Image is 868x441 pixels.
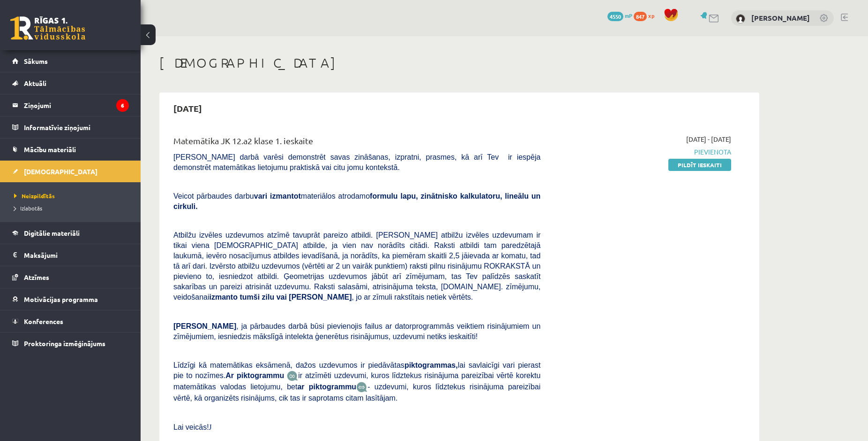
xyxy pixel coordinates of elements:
span: [DEMOGRAPHIC_DATA] [24,167,97,176]
span: Sākums [24,57,48,65]
a: Rīgas 1. Tālmācības vidusskola [10,16,85,40]
span: Veicot pārbaudes darbu materiālos atrodamo [173,192,540,210]
a: Izlabotās [14,204,131,212]
span: Atbilžu izvēles uzdevumos atzīmē tavuprāt pareizo atbildi. [PERSON_NAME] atbilžu izvēles uzdevuma... [173,231,540,301]
span: Aktuāli [24,79,46,87]
span: Lai veicās! [173,423,209,431]
a: Atzīmes [12,266,129,288]
span: Pievienota [554,147,731,157]
span: Konferences [24,317,63,325]
a: Informatīvie ziņojumi [12,116,129,138]
span: ir atzīmēti uzdevumi, kuros līdztekus risinājuma pareizībai vērtē korektu matemātikas valodas lie... [173,371,540,391]
a: 847 xp [634,12,659,19]
span: [DATE] - [DATE] [686,134,731,144]
a: Motivācijas programma [12,288,129,310]
b: ar piktogrammu [297,383,356,391]
span: [PERSON_NAME] [173,322,236,330]
a: Ziņojumi6 [12,94,129,116]
b: tumši zilu vai [PERSON_NAME] [239,293,352,301]
span: Līdzīgi kā matemātikas eksāmenā, dažos uzdevumos ir piedāvātas lai savlaicīgi vari pierast pie to... [173,361,540,379]
img: wKvN42sLe3LLwAAAABJRU5ErkJggg== [356,382,367,393]
a: [DEMOGRAPHIC_DATA] [12,161,129,182]
b: piktogrammas, [404,361,458,369]
span: Izlabotās [14,204,42,212]
legend: Ziņojumi [24,94,129,116]
img: Jekaterina Eliza Šatrovska [736,14,745,23]
span: Proktoringa izmēģinājums [24,339,105,348]
span: Atzīmes [24,273,49,281]
a: Digitālie materiāli [12,222,129,244]
a: Proktoringa izmēģinājums [12,333,129,354]
div: Matemātika JK 12.a2 klase 1. ieskaite [173,134,540,152]
b: izmanto [210,293,238,301]
span: 847 [634,12,647,21]
a: Sākums [12,50,129,72]
span: mP [625,12,632,19]
h2: [DATE] [164,97,211,119]
a: Maksājumi [12,244,129,266]
a: Pildīt ieskaiti [668,159,731,171]
a: Mācību materiāli [12,139,129,160]
b: Ar piktogrammu [225,371,284,379]
legend: Informatīvie ziņojumi [24,116,129,138]
a: Aktuāli [12,72,129,94]
img: JfuEzvunn4EvwAAAAASUVORK5CYII= [287,371,298,381]
span: 4550 [607,12,623,21]
i: 6 [116,99,129,112]
legend: Maksājumi [24,244,129,266]
a: [PERSON_NAME] [751,13,810,23]
a: Konferences [12,310,129,332]
span: Motivācijas programma [24,295,98,303]
a: 4550 mP [607,12,632,19]
span: xp [648,12,654,19]
b: formulu lapu, zinātnisko kalkulatoru, lineālu un cirkuli. [173,192,540,210]
b: vari izmantot [254,192,301,200]
span: Digitālie materiāli [24,229,80,237]
span: [PERSON_NAME] darbā varēsi demonstrēt savas zināšanas, izpratni, prasmes, kā arī Tev ir iespēja d... [173,153,540,171]
span: Mācību materiāli [24,145,76,154]
span: , ja pārbaudes darbā būsi pievienojis failus ar datorprogrammās veiktiem risinājumiem un zīmējumi... [173,322,540,340]
span: J [209,423,212,431]
h1: [DEMOGRAPHIC_DATA] [159,55,759,71]
span: Neizpildītās [14,192,55,200]
a: Neizpildītās [14,192,131,200]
